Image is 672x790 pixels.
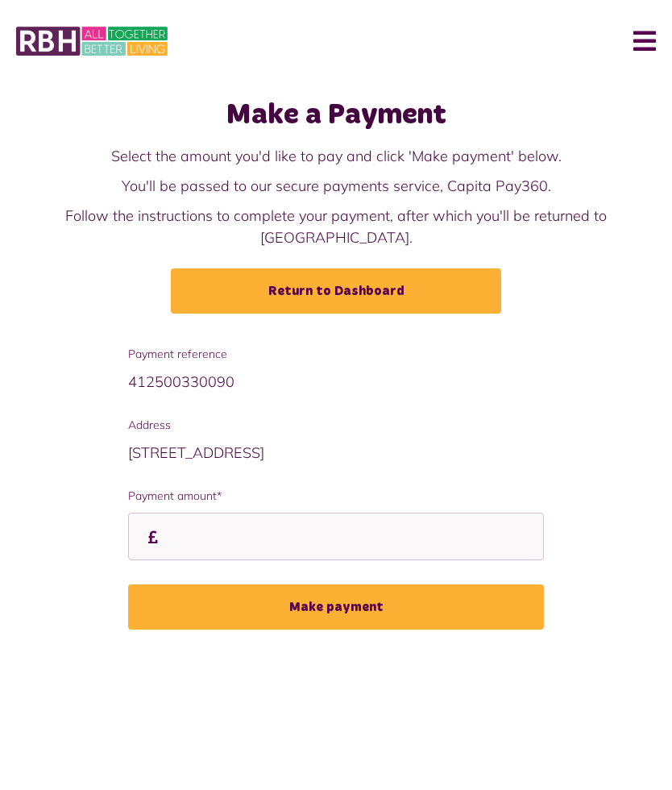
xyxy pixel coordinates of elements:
img: MyRBH [16,24,168,58]
label: Payment amount* [128,488,544,505]
p: Select the amount you'd like to pay and click 'Make payment' below. [16,145,656,167]
p: Follow the instructions to complete your payment, after which you'll be returned to [GEOGRAPHIC_D... [16,205,656,248]
a: Return to Dashboard [171,268,501,314]
span: [STREET_ADDRESS] [128,443,264,462]
h1: Make a Payment [16,98,656,133]
span: Address [128,417,544,434]
p: You'll be passed to our secure payments service, Capita Pay360. [16,175,656,197]
span: Payment reference [128,346,544,363]
span: 412500330090 [128,372,234,391]
button: Make payment [128,584,544,630]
